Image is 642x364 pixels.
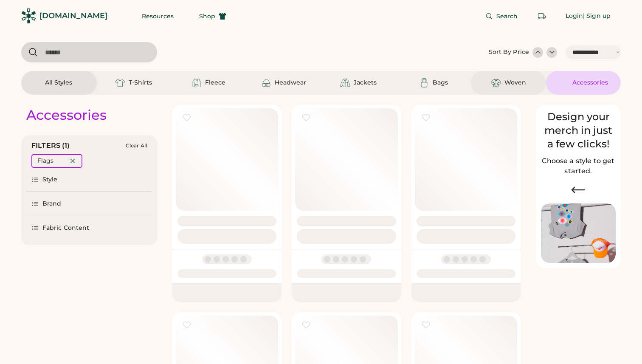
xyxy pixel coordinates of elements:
div: Flags [37,157,53,165]
button: Resources [132,8,184,25]
img: Headwear Icon [261,78,271,88]
img: T-Shirts Icon [115,78,125,88]
div: Jackets [354,79,377,87]
span: Search [496,13,518,19]
div: Clear All [126,143,147,149]
div: T-Shirts [129,79,152,87]
div: Fabric Content [42,224,89,232]
div: Style [42,175,58,184]
button: Retrieve an order [533,8,550,25]
div: Accessories [26,107,107,124]
img: Rendered Logo - Screens [21,8,36,23]
div: Sort By Price [489,48,529,56]
div: | Sign up [583,12,611,20]
div: Headwear [275,79,306,87]
div: Brand [42,200,62,208]
div: All Styles [45,79,72,87]
span: Shop [199,13,215,19]
div: Design your merch in just a few clicks! [541,110,616,151]
h2: Choose a style to get started. [541,156,616,176]
div: Bags [433,79,448,87]
div: FILTERS (1) [31,141,70,151]
div: Woven [504,79,526,87]
img: Jackets Icon [340,78,350,88]
img: Image of Lisa Congdon Eye Print on T-Shirt and Hat [541,203,616,263]
div: Login [566,12,583,20]
div: Fleece [205,79,225,87]
div: [DOMAIN_NAME] [39,11,107,21]
img: Accessories Icon [559,78,569,88]
button: Search [475,8,528,25]
img: Woven Icon [491,78,501,88]
img: Fleece Icon [191,78,202,88]
div: Accessories [572,79,608,87]
img: Bags Icon [419,78,429,88]
button: Shop [189,8,237,25]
